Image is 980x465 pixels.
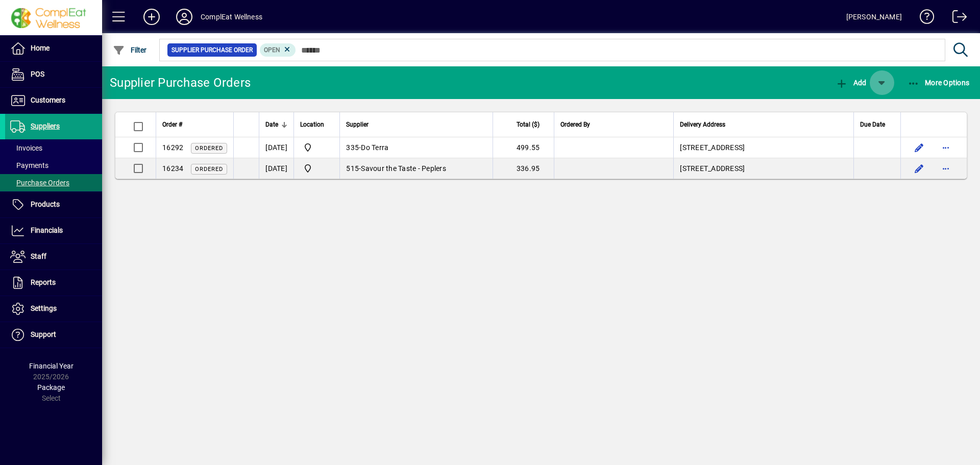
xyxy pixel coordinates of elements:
a: Payments [5,157,102,174]
span: Support [31,330,56,338]
span: Invoices [10,144,42,152]
span: Ordered By [560,119,590,130]
div: Ordered By [560,119,667,130]
span: Due Date [860,119,885,130]
div: ComplEat Wellness [201,9,262,25]
span: 335 [346,143,359,152]
a: Purchase Orders [5,174,102,191]
div: Date [265,119,287,130]
span: Customers [31,96,65,104]
span: POS [31,70,44,78]
span: Settings [31,304,57,312]
a: Customers [5,88,102,113]
span: Reports [31,278,56,286]
button: Profile [168,8,201,26]
span: Add [836,79,866,87]
a: Logout [945,2,967,35]
div: Supplier Purchase Orders [110,75,251,91]
td: [STREET_ADDRESS] [673,137,853,158]
span: 515 [346,164,359,173]
div: Total ($) [499,119,549,130]
td: [DATE] [259,158,293,179]
span: Date [265,119,278,130]
a: Knowledge Base [912,2,935,35]
span: Ordered [195,166,223,173]
a: Staff [5,244,102,270]
button: Add [833,74,869,92]
td: [DATE] [259,137,293,158]
div: Order # [162,119,227,130]
button: Filter [110,41,150,59]
mat-chip: Completion Status: Open [260,43,296,57]
span: 16292 [162,143,183,152]
span: Do Terra [361,143,388,152]
button: More options [938,160,954,177]
div: Location [300,119,333,130]
a: Support [5,322,102,348]
span: Home [31,44,50,52]
td: 336.95 [493,158,554,179]
td: 499.55 [493,137,554,158]
span: Supplier Purchase Order [171,45,253,55]
span: Suppliers [31,122,60,130]
button: More Options [905,74,972,92]
td: [STREET_ADDRESS] [673,158,853,179]
div: Due Date [860,119,894,130]
a: Settings [5,296,102,322]
span: Filter [113,46,147,54]
span: More Options [908,79,970,87]
span: Purchase Orders [10,179,69,187]
span: Financials [31,226,63,234]
button: Add [135,8,168,26]
span: ComplEat Wellness [300,162,333,175]
span: Ordered [195,145,223,152]
span: Financial Year [29,362,73,370]
button: Edit [911,139,927,156]
a: Invoices [5,139,102,157]
span: Package [37,383,65,391]
td: - [339,137,493,158]
div: [PERSON_NAME] [846,9,902,25]
a: Products [5,192,102,217]
span: Staff [31,252,46,260]
span: Order # [162,119,182,130]
a: POS [5,62,102,87]
span: Open [264,46,280,54]
div: Supplier [346,119,486,130]
span: Savour the Taste - Peplers [361,164,446,173]
span: Delivery Address [680,119,725,130]
span: ComplEat Wellness [300,141,333,154]
td: - [339,158,493,179]
span: 16234 [162,164,183,173]
span: Products [31,200,60,208]
a: Financials [5,218,102,243]
span: Payments [10,161,48,169]
a: Reports [5,270,102,296]
span: Total ($) [517,119,540,130]
button: More options [938,139,954,156]
button: Edit [911,160,927,177]
a: Home [5,36,102,61]
span: Supplier [346,119,369,130]
span: Location [300,119,324,130]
